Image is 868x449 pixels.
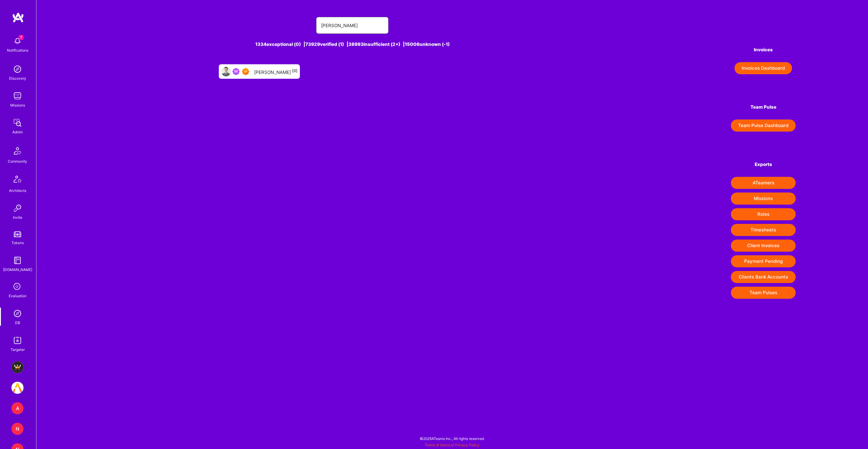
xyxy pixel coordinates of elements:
[731,162,796,167] h4: Exports
[731,62,796,74] a: Invoices Dashboard
[109,41,596,47] div: 1334 exceptional (0) | 73929 verified (1) | 38993 insufficient (2+) | 15006 unknown (-1)
[11,361,24,373] img: BuildTeam
[15,320,20,326] div: DB
[12,129,23,135] div: Admin
[10,423,25,435] a: N
[11,402,24,414] div: A
[11,346,25,353] div: Targeter
[731,47,796,53] h4: Invoices
[731,271,796,283] button: Clients Bank Accounts
[11,90,24,102] img: teamwork
[292,68,297,73] sup: [0]
[8,158,27,164] div: Community
[455,443,480,447] a: Privacy Policy
[11,117,24,129] img: admin teamwork
[11,202,24,214] img: Invite
[731,240,796,252] button: Client Invoices
[36,431,868,446] div: © 2025 ATeams Inc., All rights reserved.
[11,423,24,435] div: N
[10,361,25,373] a: BuildTeam
[7,47,28,53] div: Notifications
[731,193,796,205] button: Missions
[11,35,24,47] img: bell
[9,187,26,194] div: Architects
[10,402,25,414] a: A
[731,177,796,189] button: ATeamers
[19,35,24,40] span: 7
[12,12,24,23] img: logo
[731,208,796,220] button: Roles
[242,68,249,75] img: Exceptional A.Teamer
[11,63,24,75] img: discovery
[731,224,796,236] button: Timesheets
[425,443,480,447] span: |
[11,254,24,266] img: guide book
[12,281,23,293] i: icon SelectionTeam
[11,334,24,346] img: Skill Targeter
[11,382,24,394] img: A.Team: internal dev team - join us in developing the A.Team platform
[321,18,384,33] input: Search for an A-Teamer
[10,102,25,108] div: Missions
[11,240,24,246] div: Tokens
[731,119,796,132] button: Team Pulse Dashboard
[3,266,32,273] div: [DOMAIN_NAME]
[731,287,796,299] button: Team Pulses
[216,62,302,81] a: User AvatarBeen on MissionExceptional A.Teamer[PERSON_NAME][0]
[731,104,796,110] h4: Team Pulse
[10,144,25,158] img: Community
[14,231,21,237] img: tokens
[10,173,25,187] img: Architects
[9,75,26,81] div: Discovery
[425,443,453,447] a: Terms of Service
[221,67,231,76] img: User Avatar
[731,255,796,267] button: Payment Pending
[13,214,22,221] div: Invite
[734,62,792,74] button: Invoices Dashboard
[10,382,25,394] a: A.Team: internal dev team - join us in developing the A.Team platform
[232,68,240,75] img: Been on Mission
[11,307,24,320] img: Admin Search
[9,293,27,299] div: Evaluation
[254,68,297,75] div: [PERSON_NAME]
